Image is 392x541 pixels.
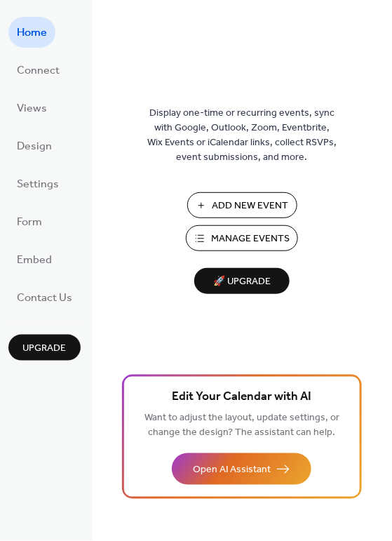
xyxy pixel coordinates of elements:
[8,244,60,275] a: Embed
[17,60,60,83] span: Connect
[23,342,67,356] span: Upgrade
[17,22,47,45] span: Home
[203,273,281,292] span: 🚀 Upgrade
[194,268,290,294] button: 🚀 Upgrade
[8,93,55,123] a: Views
[8,206,50,237] a: Form
[172,453,311,485] button: Open AI Assistant
[17,212,42,234] span: Form
[8,168,67,199] a: Settings
[17,98,47,121] span: Views
[17,136,52,159] span: Design
[211,232,290,247] span: Manage Events
[144,409,339,443] span: Want to adjust the layout, update settings, or change the design? The assistant can help.
[186,225,298,251] button: Manage Events
[8,17,55,48] a: Home
[147,107,337,166] span: Display one-time or recurring events, sync with Google, Outlook, Zoom, Eventbrite, Wix Events or ...
[17,174,59,196] span: Settings
[172,388,311,408] span: Edit Your Calendar with AI
[8,335,81,361] button: Upgrade
[8,55,68,86] a: Connect
[8,282,81,313] a: Contact Us
[17,288,72,310] span: Contact Us
[212,199,289,214] span: Add New Event
[193,463,271,478] span: Open AI Assistant
[8,131,60,161] a: Design
[187,192,297,218] button: Add New Event
[17,250,52,272] span: Embed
